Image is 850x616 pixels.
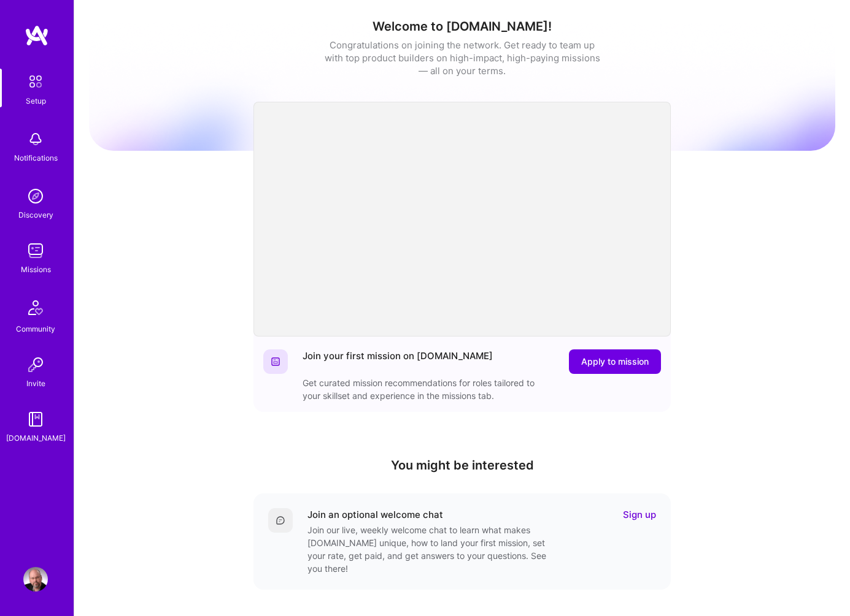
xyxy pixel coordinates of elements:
[623,508,656,521] a: Sign up
[324,39,600,77] div: Congratulations on joining the network. Get ready to team up with top product builders on high-im...
[23,184,48,208] img: discovery
[20,567,51,591] a: User Avatar
[307,523,553,575] div: Join our live, weekly welcome chat to learn what makes [DOMAIN_NAME] unique, how to land your fir...
[26,94,46,107] div: Setup
[89,19,835,34] h1: Welcome to [DOMAIN_NAME]!
[16,322,55,335] div: Community
[23,567,48,591] img: User Avatar
[23,127,48,151] img: bell
[18,208,53,221] div: Discovery
[23,238,48,263] img: teamwork
[253,458,671,473] h4: You might be interested
[303,349,493,374] div: Join your first mission on [DOMAIN_NAME]
[569,349,661,374] button: Apply to mission
[276,515,285,525] img: Comment
[253,102,671,337] iframe: video
[26,377,45,390] div: Invite
[271,357,280,367] img: Website
[307,508,443,521] div: Join an optional welcome chat
[14,151,58,164] div: Notifications
[303,376,548,402] div: Get curated mission recommendations for roles tailored to your skillset and experience in the mis...
[23,407,48,432] img: guide book
[6,432,66,444] div: [DOMAIN_NAME]
[581,356,649,368] span: Apply to mission
[23,69,48,94] img: setup
[25,25,49,47] img: logo
[21,293,50,322] img: Community
[21,263,51,276] div: Missions
[23,352,48,377] img: Invite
